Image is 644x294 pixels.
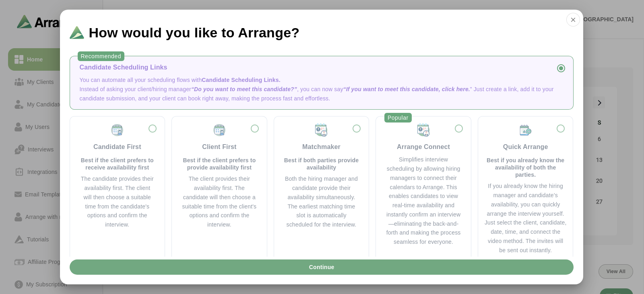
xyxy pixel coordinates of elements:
[416,123,431,137] img: Matchmaker
[314,123,328,137] img: Matchmaker
[202,142,236,152] div: Client First
[93,142,141,152] div: Candidate First
[284,174,359,229] div: Both the hiring manager and candidate provide their availability simultaneously. The earliest mat...
[182,174,257,229] div: The client provides their availability first. The candidate will then choose a suitable time from...
[80,157,155,171] p: Best if the client prefers to receive availability first
[518,123,533,137] img: Quick Arrange
[302,142,341,152] div: Matchmaker
[80,85,563,103] p: Instead of asking your client/hiring manager , you can now say ” Just create a link, add it to yo...
[70,259,574,275] button: Continue
[503,142,548,152] div: Quick Arrange
[202,77,280,83] span: Candidate Scheduling Links.
[212,123,227,137] img: Client First
[308,259,334,275] span: Continue
[182,157,257,171] p: Best if the client prefers to provide availability first
[384,113,412,122] div: Popular
[80,63,563,72] div: Candidate Scheduling Links
[284,157,359,171] p: Best if both parties provide availability
[70,26,84,39] img: Logo
[386,155,461,247] div: Simplifies interview scheduling by allowing hiring managers to connect their calendars to Arrange...
[78,51,124,61] div: Recommended
[485,157,567,178] p: Best if you already know the availability of both the parties.
[80,174,155,229] div: The candidate provides their availability first. The client will then choose a suitable time from...
[110,123,124,137] img: Candidate First
[485,182,567,255] div: If you already know the hiring manager and candidate’s availability, you can quickly arrange the ...
[80,76,563,85] p: You can automate all your scheduling flows with
[397,142,450,152] div: Arrange Connect
[191,86,297,92] span: “Do you want to meet this candidate?”
[343,86,470,92] span: “If you want to meet this candidate, click here.
[89,26,300,39] span: How would you like to Arrange?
